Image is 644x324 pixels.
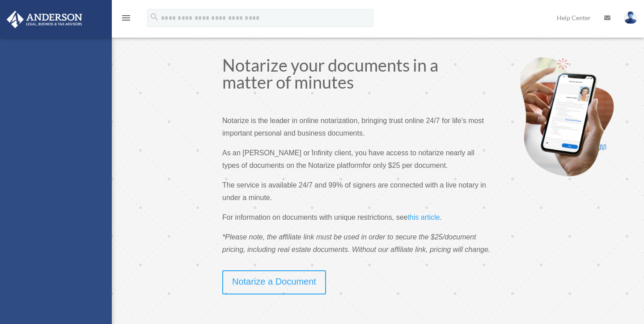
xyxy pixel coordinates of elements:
[363,162,448,169] span: for only $25 per document.
[222,56,491,95] h1: Notarize your documents in a matter of minutes
[121,16,131,23] a: menu
[149,12,159,22] i: search
[407,213,440,226] a: this article
[222,213,407,221] span: For information on documents with unique restrictions, see
[4,11,85,28] img: Anderson Advisors Platinum Portal
[517,56,617,177] img: Notarize-hero
[222,233,490,253] span: *Please note, the affiliate link must be used in order to secure the $25/document pricing, includ...
[440,213,441,221] span: .
[222,270,326,294] a: Notarize a Document
[407,213,440,221] span: this article
[222,181,486,201] span: The service is available 24/7 and 99% of signers are connected with a live notary in under a minute.
[121,13,131,23] i: menu
[222,117,484,137] span: Notarize is the leader in online notarization, bringing trust online 24/7 for life’s most importa...
[624,11,637,24] img: User Pic
[222,149,475,169] span: As an [PERSON_NAME] or Infinity client, you have access to notarize nearly all types of documents...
